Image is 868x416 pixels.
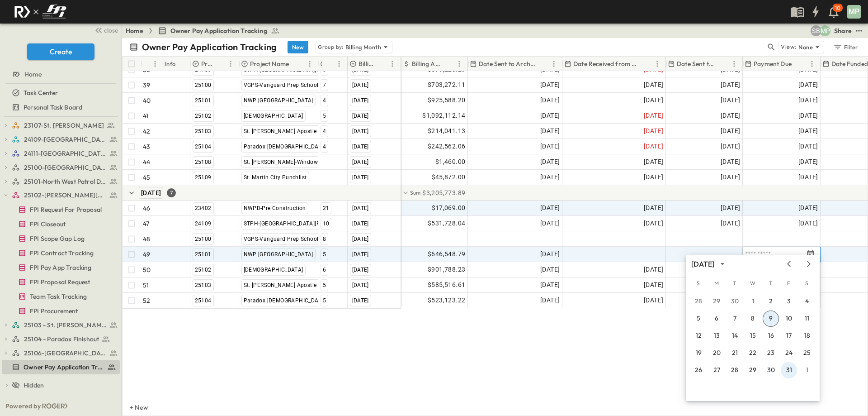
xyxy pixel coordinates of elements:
span: [DATE] [798,218,818,229]
span: [DATE] [540,126,560,136]
span: [DATE] [352,97,369,104]
span: 25101 [195,251,212,258]
span: VGPS-Vanguard Prep School Aledo [244,236,335,242]
span: [DATE] [352,67,369,73]
div: MP [847,5,861,19]
a: 24109-St. Teresa of Calcutta Parish Hall [12,133,118,146]
span: [DATE] [798,110,818,121]
span: 25104 [195,143,212,150]
button: MP [846,4,862,19]
span: Wednesday [745,274,761,292]
div: 25104 - Paradox Finishouttest [2,332,120,346]
button: 27 [708,362,725,378]
span: [DATE] [644,218,663,229]
button: Menu [150,58,160,69]
button: 13 [708,328,725,344]
a: Home [126,26,143,35]
span: [DATE] [644,280,663,290]
span: $585,516.61 [428,280,465,290]
span: [DATE] [798,203,818,213]
div: Filter [833,42,859,52]
span: [DATE] [540,80,560,90]
button: Sort [793,59,803,69]
span: 5 [323,282,326,288]
button: 15 [745,328,761,344]
button: 4 [799,293,815,310]
button: Sort [215,59,225,69]
div: Sterling Barnett (sterling@fpibuilders.com) [811,25,821,36]
span: 7 [323,82,326,88]
button: 3 [781,293,797,310]
button: 28 [726,362,743,378]
button: 14 [726,328,743,344]
span: [DATE] [141,189,161,196]
button: Sort [324,59,334,69]
span: FPI Procurement [30,306,78,316]
span: 25104 [195,297,212,304]
p: 48 [143,234,150,244]
span: Friday [781,274,797,292]
span: 10 [323,220,330,227]
div: Monica Pruteanu (mpruteanu@fpibuilders.com) [820,25,830,36]
span: NWP [GEOGRAPHIC_DATA] [244,251,313,258]
p: Date Sent to Architect [479,59,537,68]
span: $531,728.04 [428,218,465,229]
p: 52 [143,296,150,305]
span: [DATE] [352,220,369,227]
p: Date Received from Architect [573,59,640,68]
span: [DATE] [352,174,369,181]
span: [DATE] [798,141,818,152]
span: [DATE] [352,297,369,304]
div: # [141,57,163,71]
span: $925,588.20 [428,95,465,105]
span: 24111-[GEOGRAPHIC_DATA] [24,149,107,158]
span: 25104 - Paradox Finishout [24,335,99,344]
button: 30 [763,362,779,378]
button: 20 [708,345,725,361]
span: 24109-St. Teresa of Calcutta Parish Hall [24,135,107,144]
button: 22 [745,345,761,361]
p: + New [130,403,135,412]
button: 8 [745,311,761,327]
div: FPI Closeouttest [2,217,120,231]
a: FPI Request For Proposal [2,203,118,216]
span: $214,041.13 [428,126,465,136]
span: 25100-Vanguard Prep School [24,163,107,172]
div: 24109-St. Teresa of Calcutta Parish Halltest [2,132,120,147]
p: Payment Due [754,59,792,68]
span: 25101-North West Patrol Division [24,177,107,186]
p: None [798,43,813,52]
button: 6 [708,311,725,327]
button: 26 [690,362,707,378]
span: 25102-Christ The Redeemer Anglican Church [24,191,107,200]
p: Group by: [318,43,344,52]
span: [DATE] [540,218,560,229]
span: $523,123.22 [428,295,465,306]
a: 23107-St. [PERSON_NAME] [12,119,118,132]
button: 5 [690,311,707,327]
span: [DATE] [644,264,663,275]
span: [DATE] [352,82,369,88]
span: [DATE] [540,110,560,121]
span: $45,872.00 [432,172,466,182]
button: 2 [763,293,779,310]
span: [DATE] [352,143,369,150]
span: Hidden [24,381,44,390]
a: Home [2,68,118,81]
button: Sort [642,59,652,69]
button: 11 [799,311,815,327]
span: STPH-[GEOGRAPHIC_DATA][PERSON_NAME] [244,67,359,73]
span: [DATE] [352,236,369,242]
button: test [854,25,864,36]
span: FPI Proposal Request [30,277,90,287]
button: 1 [745,293,761,310]
span: Owner Pay Application Tracking [170,26,267,35]
button: 18 [799,328,815,344]
div: Personal Task Boardtest [2,100,120,115]
span: Sunday [690,274,707,292]
a: FPI Contract Tracking [2,247,118,259]
div: 25106-St. Andrews Parking Lottest [2,346,120,360]
div: FPI Pay App Trackingtest [2,260,120,275]
button: 12 [690,328,707,344]
span: [DATE] [644,110,663,121]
